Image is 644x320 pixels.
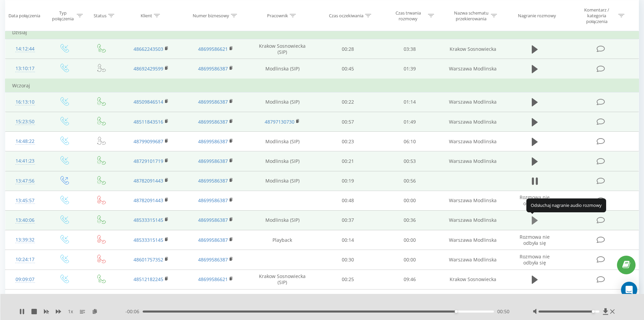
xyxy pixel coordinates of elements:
[12,293,38,306] div: 08:43:16
[248,289,317,309] td: Modlinska (SIP)
[198,256,228,263] a: 48699586387
[12,253,38,266] div: 10:24:17
[51,10,75,21] div: Typ połączenia
[518,13,556,19] div: Nagranie rozmowy
[379,39,441,59] td: 03:38
[592,310,595,313] div: Accessibility label
[248,132,317,151] td: Modlinska (SIP)
[520,194,550,207] span: Rozmowa nie odbyła się
[134,99,163,105] a: 48509846514
[248,270,317,289] td: Krakow Sosnowiecka (SIP)
[198,237,228,243] a: 48699586387
[455,310,457,313] div: Accessibility label
[621,282,637,298] div: Open Intercom Messenger
[134,197,163,204] a: 48782091443
[94,13,106,19] div: Status
[12,154,38,168] div: 14:41:23
[440,270,505,289] td: Krakow Sosnowiecka
[12,233,38,247] div: 13:39:32
[379,230,441,250] td: 00:00
[317,151,379,171] td: 00:21
[379,210,441,230] td: 00:36
[198,276,228,282] a: 48699586621
[317,92,379,112] td: 00:22
[440,151,505,171] td: Warszawa Modlinska
[265,119,294,125] a: 48797130730
[198,99,228,105] a: 48699586387
[248,171,317,191] td: Modlinska (SIP)
[379,151,441,171] td: 00:53
[440,59,505,79] td: Warszawa Modlinska
[248,210,317,230] td: Modlinska (SIP)
[134,46,163,52] a: 48662243503
[125,308,143,315] span: - 00:06
[379,132,441,151] td: 06:10
[68,308,73,315] span: 1 x
[12,273,38,286] div: 09:09:07
[134,65,163,72] a: 48692429599
[134,119,163,125] a: 48511843516
[440,112,505,132] td: Warszawa Modlinska
[12,115,38,128] div: 15:23:50
[267,13,288,19] div: Pracownik
[577,7,617,24] div: Komentarz / kategoria połączenia
[497,308,509,315] span: 00:50
[248,59,317,79] td: Modlinska (SIP)
[198,119,228,125] a: 48699586387
[520,253,550,266] span: Rozmowa nie odbyła się
[12,135,38,148] div: 14:48:22
[379,112,441,132] td: 01:49
[12,214,38,227] div: 13:40:06
[317,132,379,151] td: 00:23
[317,210,379,230] td: 00:37
[198,46,228,52] a: 48699586621
[12,174,38,188] div: 13:47:56
[440,191,505,210] td: Warszawa Modlinska
[248,39,317,59] td: Krakow Sosnowiecka (SIP)
[520,234,550,246] span: Rozmowa nie odbyła się
[317,112,379,132] td: 00:57
[248,230,317,250] td: Playback
[8,13,40,19] div: Data połączenia
[440,92,505,112] td: Warszawa Modlinska
[317,191,379,210] td: 00:48
[134,276,163,282] a: 48512182245
[134,237,163,243] a: 48533315145
[317,270,379,289] td: 00:25
[526,198,606,212] div: Odsłuchaj nagranie audio rozmowy
[12,95,38,109] div: 16:13:10
[317,289,379,309] td: 00:23
[12,42,38,56] div: 14:12:44
[134,256,163,263] a: 48601757352
[193,13,229,19] div: Numer biznesowy
[379,171,441,191] td: 00:56
[141,13,152,19] div: Klient
[248,92,317,112] td: Modlinska (SIP)
[134,217,163,223] a: 48533315145
[198,65,228,72] a: 48699586387
[379,270,441,289] td: 09:46
[5,79,639,92] td: Wczoraj
[317,230,379,250] td: 00:14
[390,10,426,21] div: Czas trwania rozmowy
[198,197,228,204] a: 48699586387
[379,59,441,79] td: 01:39
[379,92,441,112] td: 01:14
[440,132,505,151] td: Warszawa Modlinska
[198,217,228,223] a: 48699586387
[317,39,379,59] td: 00:28
[317,171,379,191] td: 00:19
[248,151,317,171] td: Modlinska (SIP)
[440,250,505,270] td: Warszawa Modlinska
[379,250,441,270] td: 00:00
[198,158,228,164] a: 48699586387
[198,177,228,184] a: 48699586387
[198,138,228,145] a: 48699586387
[379,191,441,210] td: 00:00
[5,26,639,39] td: Dzisiaj
[440,39,505,59] td: Krakow Sosnowiecka
[12,194,38,207] div: 13:45:57
[134,138,163,145] a: 48799099687
[440,230,505,250] td: Warszawa Modlinska
[440,289,505,309] td: Warszawa Modlinska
